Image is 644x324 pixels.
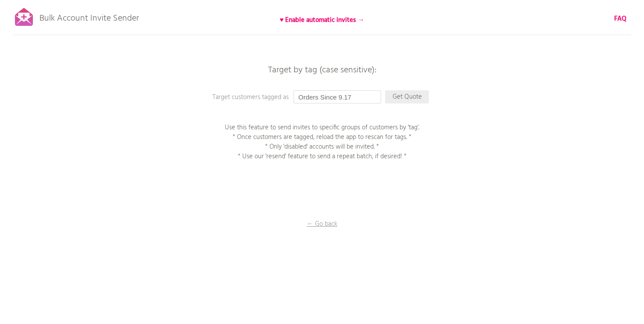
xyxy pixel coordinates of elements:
p: ← Go back [278,219,366,229]
a: FAQ [614,14,626,24]
b: FAQ [614,14,626,24]
p: Get Quote [385,90,429,103]
p: Target customers tagged as [212,93,388,102]
p: Bulk Account Invite Sender [39,5,139,27]
b: ♥ Enable automatic invites → [280,15,364,25]
p: Target by tag (case sensitive): [191,66,453,75]
input: Enter a tag... [294,90,381,103]
p: Use this feature to send invites to specific groups of customers by 'tag'. * Once customers are t... [212,123,432,161]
